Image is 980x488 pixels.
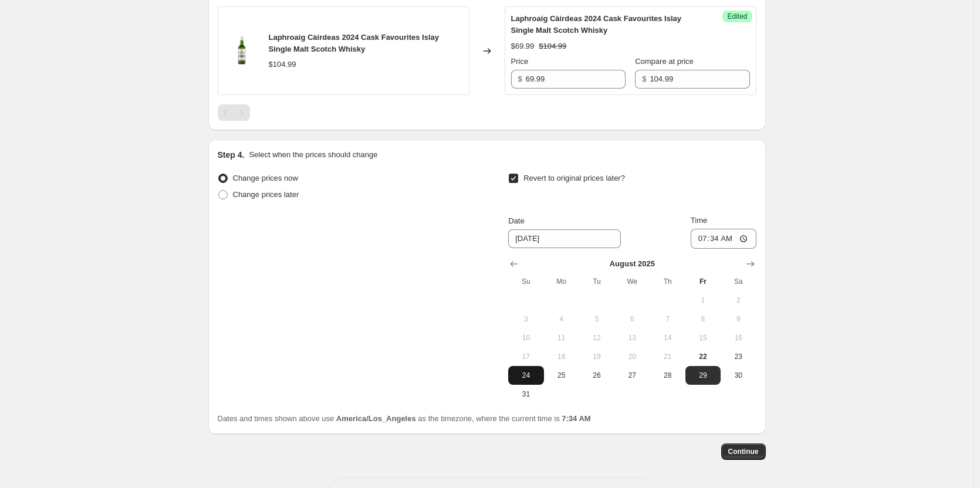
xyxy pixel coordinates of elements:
[685,347,721,366] button: Today Friday August 22 2025
[544,366,579,385] button: Monday August 25 2025
[224,33,259,69] img: Laphroaig-Cairdeas-2024-Cask-Favourites-Islay-Sing-2_80x.png
[508,229,621,248] input: 8/22/2025
[218,104,250,121] nav: Pagination
[511,42,535,50] span: $69.99
[508,385,543,404] button: Sunday August 31 2025
[544,347,579,366] button: Monday August 18 2025
[584,333,610,343] span: 12
[269,60,296,69] span: $104.99
[508,328,543,347] button: Sunday August 10 2025
[233,190,299,199] span: Change prices later
[233,174,298,182] span: Change prices now
[506,256,522,272] button: Show previous month, July 2025
[721,347,756,366] button: Saturday August 23 2025
[725,296,751,305] span: 2
[508,216,524,225] span: Date
[728,447,759,456] span: Continue
[549,371,575,380] span: 25
[579,272,614,291] th: Tuesday
[218,414,591,423] span: Dates and times shown above use as the timezone, where the current time is
[691,216,707,225] span: Time
[650,328,685,347] button: Thursday August 14 2025
[562,414,590,423] b: 7:34 AM
[544,328,579,347] button: Monday August 11 2025
[721,328,756,347] button: Saturday August 16 2025
[650,366,685,385] button: Thursday August 28 2025
[727,12,747,21] span: Edited
[579,366,614,385] button: Tuesday August 26 2025
[511,14,681,35] span: Laphroaig Càirdeas 2024 Cask Favourites Islay Single Malt Scotch Whisky
[513,277,539,286] span: Su
[614,328,650,347] button: Wednesday August 13 2025
[690,296,716,305] span: 1
[721,291,756,310] button: Saturday August 2 2025
[513,389,539,399] span: 31
[690,352,716,361] span: 22
[614,347,650,366] button: Wednesday August 20 2025
[549,333,575,343] span: 11
[725,314,751,324] span: 9
[685,328,721,347] button: Friday August 15 2025
[635,57,694,66] span: Compare at price
[584,371,610,380] span: 26
[619,352,645,361] span: 20
[690,314,716,324] span: 8
[614,310,650,328] button: Wednesday August 6 2025
[508,310,543,328] button: Sunday August 3 2025
[654,314,680,324] span: 7
[511,57,529,66] span: Price
[614,272,650,291] th: Wednesday
[518,74,522,83] span: $
[721,310,756,328] button: Saturday August 9 2025
[619,314,645,324] span: 6
[513,333,539,343] span: 10
[513,352,539,361] span: 17
[642,74,646,83] span: $
[654,333,680,343] span: 14
[654,352,680,361] span: 21
[539,42,566,50] span: $104.99
[218,149,245,161] h2: Step 4.
[685,366,721,385] button: Friday August 29 2025
[654,277,680,286] span: Th
[685,272,721,291] th: Friday
[579,328,614,347] button: Tuesday August 12 2025
[549,352,575,361] span: 18
[619,371,645,380] span: 27
[725,333,751,343] span: 16
[579,310,614,328] button: Tuesday August 5 2025
[584,314,610,324] span: 5
[249,149,377,161] p: Select when the prices should change
[650,310,685,328] button: Thursday August 7 2025
[721,272,756,291] th: Saturday
[650,347,685,366] button: Thursday August 21 2025
[549,277,575,286] span: Mo
[725,371,751,380] span: 30
[685,310,721,328] button: Friday August 8 2025
[725,277,751,286] span: Sa
[721,366,756,385] button: Saturday August 30 2025
[725,352,751,361] span: 23
[691,229,756,249] input: 12:00
[549,314,575,324] span: 4
[584,277,610,286] span: Tu
[508,272,543,291] th: Sunday
[508,366,543,385] button: Sunday August 24 2025
[721,443,766,460] button: Continue
[690,371,716,380] span: 29
[579,347,614,366] button: Tuesday August 19 2025
[685,291,721,310] button: Friday August 1 2025
[690,333,716,343] span: 15
[513,314,539,324] span: 3
[336,414,416,423] b: America/Los_Angeles
[508,347,543,366] button: Sunday August 17 2025
[742,256,759,272] button: Show next month, September 2025
[584,352,610,361] span: 19
[650,272,685,291] th: Thursday
[690,277,716,286] span: Fr
[654,371,680,380] span: 28
[269,33,439,53] span: Laphroaig Càirdeas 2024 Cask Favourites Islay Single Malt Scotch Whisky
[619,333,645,343] span: 13
[513,371,539,380] span: 24
[544,272,579,291] th: Monday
